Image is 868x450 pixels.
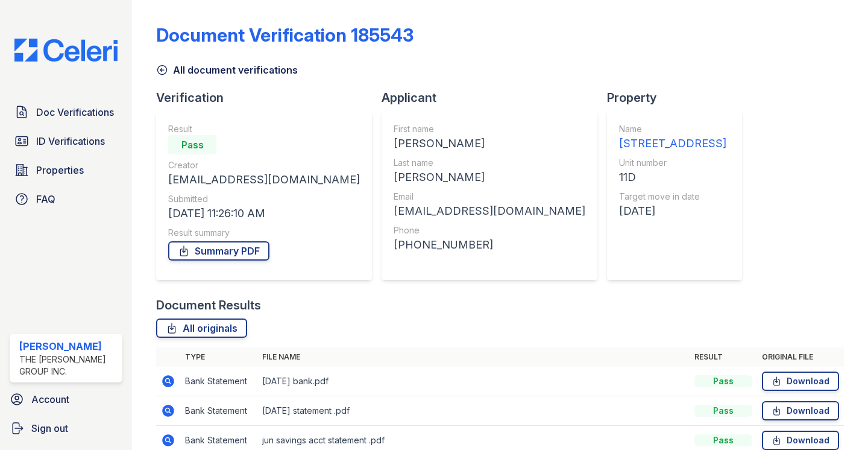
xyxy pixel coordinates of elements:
[36,105,114,119] span: Doc Verifications
[394,203,585,220] div: [EMAIL_ADDRESS][DOMAIN_NAME]
[168,123,360,135] div: Result
[619,123,726,152] a: Name [STREET_ADDRESS]
[394,236,585,253] div: [PHONE_NUMBER]
[762,372,839,391] a: Download
[31,392,69,407] span: Account
[619,157,726,169] div: Unit number
[168,193,360,205] div: Submitted
[168,135,216,154] div: Pass
[394,135,585,152] div: [PERSON_NAME]
[168,205,360,222] div: [DATE] 11:26:10 AM
[382,89,607,106] div: Applicant
[36,163,84,177] span: Properties
[10,158,122,182] a: Properties
[19,353,118,378] div: The [PERSON_NAME] Group Inc.
[762,401,839,420] a: Download
[180,396,257,426] td: Bank Statement
[168,171,360,188] div: [EMAIL_ADDRESS][DOMAIN_NAME]
[694,375,752,387] div: Pass
[10,129,122,153] a: ID Verifications
[694,434,752,446] div: Pass
[156,297,261,314] div: Document Results
[619,191,726,203] div: Target move in date
[5,39,127,62] img: CE_Logo_Blue-a8612792a0a2168367f1c8372b55b34899dd931a85d93a1a3d3e32e68fde9ad4.png
[394,123,585,135] div: First name
[5,387,127,411] a: Account
[394,157,585,169] div: Last name
[156,24,414,46] div: Document Verification 185543
[168,159,360,171] div: Creator
[180,347,257,367] th: Type
[10,100,122,124] a: Doc Verifications
[180,367,257,396] td: Bank Statement
[757,347,844,367] th: Original file
[257,396,690,426] td: [DATE] statement .pdf
[394,169,585,186] div: [PERSON_NAME]
[607,89,752,106] div: Property
[168,241,269,261] a: Summary PDF
[619,169,726,186] div: 11D
[762,431,839,450] a: Download
[156,89,382,106] div: Verification
[156,63,298,77] a: All document verifications
[257,367,690,396] td: [DATE] bank.pdf
[19,339,118,353] div: [PERSON_NAME]
[31,421,68,436] span: Sign out
[394,224,585,236] div: Phone
[619,203,726,220] div: [DATE]
[156,318,247,338] a: All originals
[394,191,585,203] div: Email
[36,134,105,148] span: ID Verifications
[619,135,726,152] div: [STREET_ADDRESS]
[694,405,752,417] div: Pass
[690,347,757,367] th: Result
[619,123,726,135] div: Name
[10,187,122,211] a: FAQ
[257,347,690,367] th: File name
[5,416,127,440] a: Sign out
[168,227,360,239] div: Result summary
[36,192,55,206] span: FAQ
